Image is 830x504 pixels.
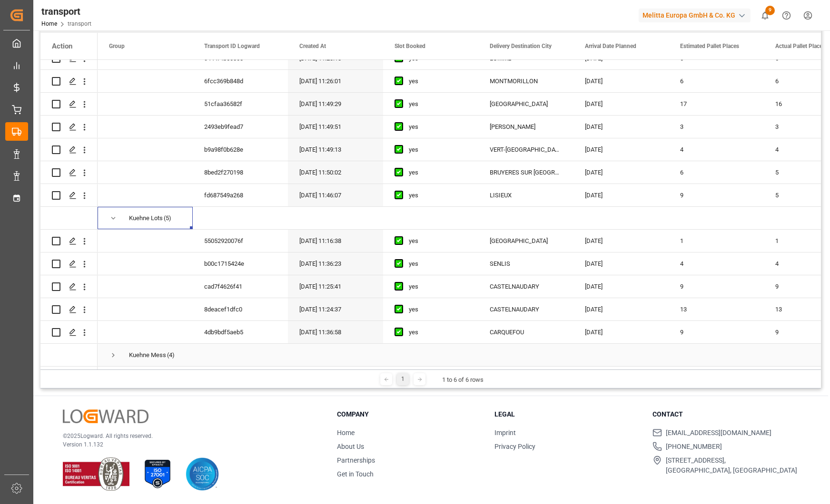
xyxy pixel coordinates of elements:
[494,443,535,450] a: Privacy Policy
[478,298,573,320] div: CASTELNAUDARY
[573,275,669,298] div: [DATE]
[395,43,425,49] span: Slot Booked
[573,230,669,252] div: [DATE]
[129,207,163,229] div: Kuehne Lots
[409,70,467,92] div: yes
[669,252,764,275] div: 4
[573,116,669,138] div: [DATE]
[669,184,764,206] div: 9
[669,138,764,161] div: 4
[288,298,383,320] div: [DATE] 11:24:37
[193,230,288,252] div: 55052920076f
[40,184,98,207] div: Press SPACE to select this row.
[669,230,764,252] div: 1
[494,409,641,419] h3: Legal
[490,43,552,49] span: Delivery Destination City
[478,184,573,206] div: LISIEUX
[337,443,364,450] a: About Us
[167,344,175,366] span: (4)
[288,252,383,275] div: [DATE] 11:36:23
[409,321,467,343] div: yes
[776,5,797,26] button: Help Center
[397,373,409,385] div: 1
[337,429,355,436] a: Home
[193,275,288,298] div: cad7f4626f41
[666,442,722,452] span: [PHONE_NUMBER]
[129,344,166,366] div: Kuehne Mess
[63,457,129,491] img: ISO 9001 & ISO 14001 Certification
[193,184,288,206] div: fd687549a268
[573,321,669,343] div: [DATE]
[409,230,467,252] div: yes
[666,456,797,475] span: [STREET_ADDRESS], [GEOGRAPHIC_DATA], [GEOGRAPHIC_DATA]
[409,162,467,184] div: yes
[41,4,91,19] div: transport
[40,93,98,116] div: Press SPACE to select this row.
[337,456,375,464] a: Partnerships
[409,116,467,138] div: yes
[478,138,573,161] div: VERT-[GEOGRAPHIC_DATA]
[63,432,313,440] p: © 2025 Logward. All rights reserved.
[193,116,288,138] div: 2493eb9fead7
[442,375,484,385] div: 1 to 6 of 6 rows
[40,70,98,93] div: Press SPACE to select this row.
[478,275,573,298] div: CASTELNAUDARY
[669,298,764,320] div: 13
[40,275,98,298] div: Press SPACE to select this row.
[680,43,739,49] span: Estimated Pallet Places
[193,161,288,184] div: 8bed2f270198
[669,70,764,92] div: 6
[40,230,98,252] div: Press SPACE to select this row.
[40,321,98,344] div: Press SPACE to select this row.
[669,161,764,184] div: 6
[52,42,72,50] div: Action
[288,138,383,161] div: [DATE] 11:49:13
[754,5,776,26] button: show 9 new notifications
[478,116,573,138] div: [PERSON_NAME]
[40,252,98,275] div: Press SPACE to select this row.
[337,470,374,478] a: Get in Touch
[639,6,754,24] button: Melitta Europa GmbH & Co. KG
[40,344,98,367] div: Press SPACE to select this row.
[193,298,288,320] div: 8deacef1dfc0
[204,43,260,49] span: Transport ID Logward
[669,93,764,115] div: 17
[409,276,467,298] div: yes
[186,457,219,491] img: AICPA SOC
[573,252,669,275] div: [DATE]
[193,321,288,343] div: 4db9bdf5aeb5
[585,43,636,49] span: Arrival Date Planned
[573,93,669,115] div: [DATE]
[288,321,383,343] div: [DATE] 11:36:58
[478,321,573,343] div: CARQUEFOU
[40,116,98,138] div: Press SPACE to select this row.
[40,138,98,161] div: Press SPACE to select this row.
[409,184,467,206] div: yes
[288,230,383,252] div: [DATE] 11:16:38
[288,184,383,206] div: [DATE] 11:46:07
[63,409,148,423] img: Logward Logo
[765,6,775,15] span: 9
[337,409,483,419] h3: Company
[40,207,98,230] div: Press SPACE to select this row.
[669,275,764,298] div: 9
[639,9,751,22] div: Melitta Europa GmbH & Co. KG
[478,161,573,184] div: BRUYERES SUR [GEOGRAPHIC_DATA]
[478,230,573,252] div: [GEOGRAPHIC_DATA]
[669,321,764,343] div: 9
[288,93,383,115] div: [DATE] 11:49:29
[478,93,573,115] div: [GEOGRAPHIC_DATA]
[141,457,174,491] img: ISO 27001 Certification
[573,138,669,161] div: [DATE]
[478,70,573,92] div: MONTMORILLON
[193,93,288,115] div: 51cfaa36582f
[573,184,669,206] div: [DATE]
[288,116,383,138] div: [DATE] 11:49:51
[40,161,98,184] div: Press SPACE to select this row.
[299,43,326,49] span: Created At
[41,20,57,27] a: Home
[288,70,383,92] div: [DATE] 11:26:01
